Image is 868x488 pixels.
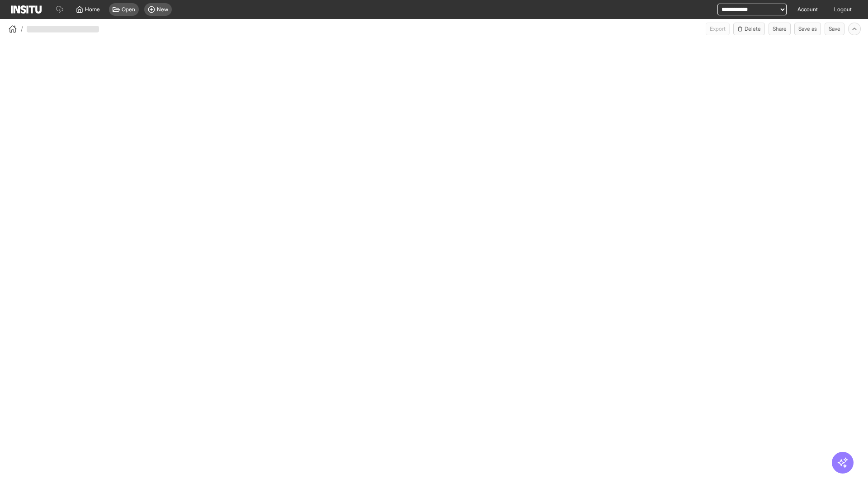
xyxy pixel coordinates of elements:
[794,23,821,35] button: Save as
[11,5,42,14] img: Logo
[21,24,23,33] span: /
[7,23,23,34] button: /
[706,23,730,35] span: Can currently only export from Insights reports.
[769,23,791,35] button: Share
[825,23,844,35] button: Save
[122,6,135,13] span: Open
[706,23,730,35] button: Export
[157,6,168,13] span: New
[85,6,100,13] span: Home
[733,23,765,35] button: Delete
